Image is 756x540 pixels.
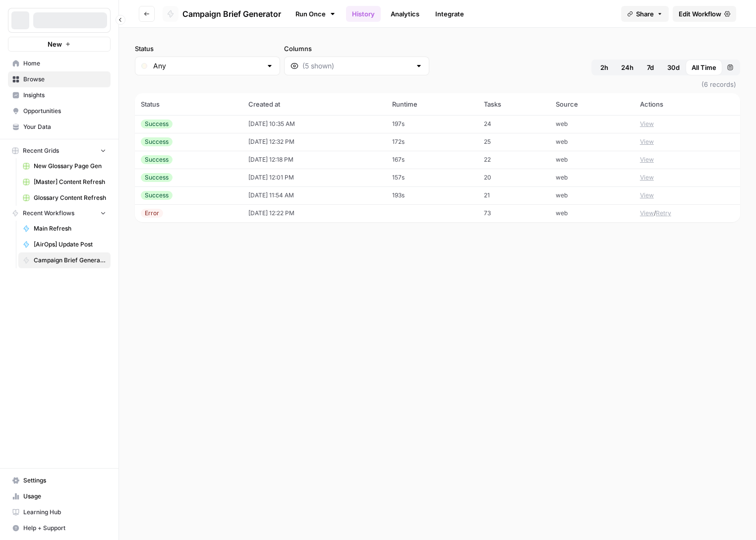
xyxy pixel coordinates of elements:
span: 24h [621,62,634,72]
span: Help + Support [23,524,106,533]
span: Settings [23,476,106,485]
div: Success [141,155,173,164]
td: 22 [478,151,550,169]
th: Source [550,93,634,115]
a: [AirOps] Update Post [18,237,111,252]
button: Recent Workflows [8,206,111,221]
input: Any [153,61,262,71]
label: Status [135,44,280,54]
span: Main Refresh [34,224,106,233]
td: web [550,151,634,169]
span: New [48,39,62,49]
span: Campaign Brief Generator [182,8,281,20]
a: [Master] Content Refresh [18,174,111,190]
span: Usage [23,492,106,501]
button: 2h [593,60,615,75]
a: Home [8,56,111,71]
td: 20 [478,169,550,186]
div: Success [141,120,173,128]
button: View [640,155,654,164]
button: View [640,209,654,218]
a: Campaign Brief Generator [163,6,281,22]
a: Opportunities [8,103,111,119]
a: Usage [8,488,111,504]
a: Integrate [429,6,470,22]
span: Recent Grids [23,146,59,155]
button: Recent Grids [8,143,111,158]
div: Error [141,209,163,218]
span: Opportunities [23,107,106,116]
a: Glossary Content Refresh [18,190,111,206]
span: Share [636,9,654,19]
input: (5 shown) [302,61,411,71]
a: History [346,6,381,22]
span: 30d [667,62,680,72]
th: Actions [634,93,740,115]
a: Insights [8,87,111,103]
button: 7d [640,60,661,75]
a: Edit Workflow [673,6,736,22]
a: Settings [8,473,111,488]
button: Help + Support [8,520,111,536]
div: Success [141,191,173,200]
label: Columns [284,44,429,54]
a: Your Data [8,119,111,135]
td: web [550,186,634,204]
a: Main Refresh [18,221,111,237]
span: 7d [647,62,654,72]
th: Runtime [386,93,478,115]
button: View [640,191,654,200]
td: web [550,115,634,133]
th: Tasks [478,93,550,115]
td: [DATE] 12:18 PM [242,151,386,169]
td: 172s [386,133,478,151]
td: [DATE] 11:54 AM [242,186,386,204]
span: Learning Hub [23,508,106,517]
span: Browse [23,75,106,84]
span: [Master] Content Refresh [34,178,106,186]
td: 193s [386,186,478,204]
a: Browse [8,71,111,87]
span: Recent Workflows [23,209,74,218]
a: Run Once [289,5,342,22]
button: New [8,37,111,52]
a: New Glossary Page Gen [18,158,111,174]
span: Home [23,59,106,68]
span: Your Data [23,122,106,131]
span: Glossary Content Refresh [34,193,106,202]
span: 2h [600,62,608,72]
td: [DATE] 12:22 PM [242,204,386,222]
span: Insights [23,91,106,100]
span: Edit Workflow [679,9,721,19]
span: New Glossary Page Gen [34,162,106,171]
a: Analytics [385,6,425,22]
td: 21 [478,186,550,204]
td: 24 [478,115,550,133]
th: Status [135,93,242,115]
div: Success [141,173,173,182]
button: View [640,120,654,128]
td: [DATE] 12:32 PM [242,133,386,151]
td: 157s [386,169,478,186]
div: Success [141,137,173,146]
td: 73 [478,204,550,222]
a: Campaign Brief Generator [18,252,111,268]
td: [DATE] 12:01 PM [242,169,386,186]
td: 25 [478,133,550,151]
span: (6 records) [135,75,740,93]
td: / [634,204,740,222]
button: Retry [656,209,671,218]
button: Share [621,6,669,22]
button: View [640,173,654,182]
td: web [550,169,634,186]
td: 197s [386,115,478,133]
span: [AirOps] Update Post [34,240,106,249]
button: 30d [661,60,686,75]
a: Learning Hub [8,504,111,520]
td: [DATE] 10:35 AM [242,115,386,133]
th: Created at [242,93,386,115]
button: View [640,137,654,146]
td: web [550,204,634,222]
button: 24h [615,60,640,75]
td: web [550,133,634,151]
